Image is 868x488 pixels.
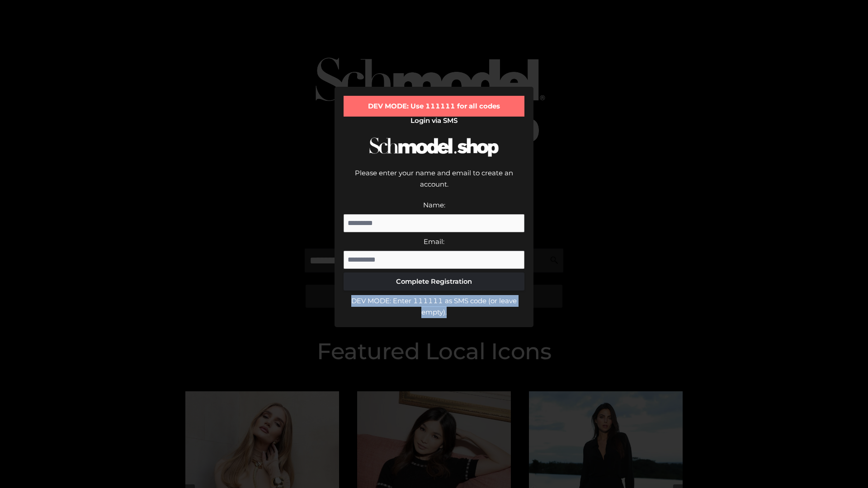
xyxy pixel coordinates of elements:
h2: Login via SMS [344,117,524,125]
div: DEV MODE: Use 111111 for all codes [344,96,524,117]
label: Name: [423,201,445,209]
label: Email: [424,237,444,246]
img: Schmodel Logo [366,129,502,165]
div: DEV MODE: Enter 111111 as SMS code (or leave empty). [344,295,524,318]
button: Complete Registration [344,272,524,291]
div: Please enter your name and email to create an account. [344,167,524,199]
